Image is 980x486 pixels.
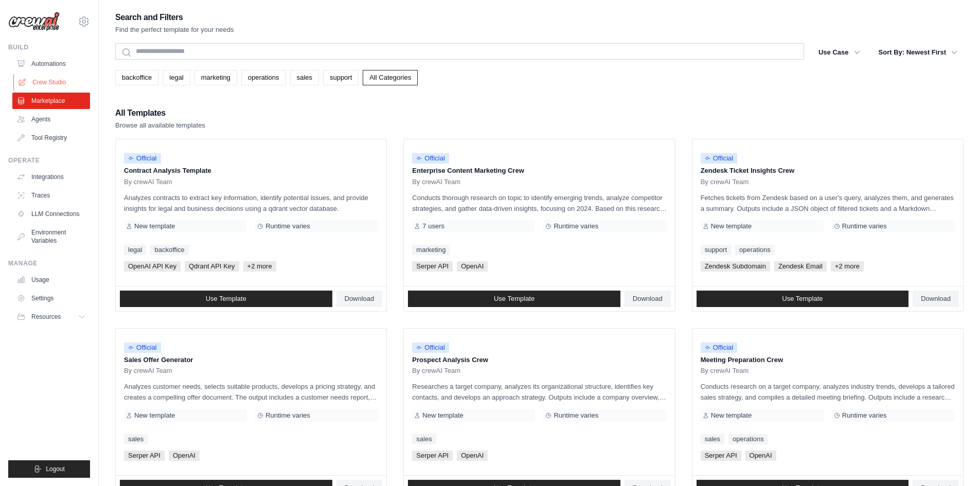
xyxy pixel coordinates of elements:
span: +2 more [243,261,276,272]
span: OpenAI [457,261,488,272]
span: Runtime varies [554,222,598,230]
a: LLM Connections [12,206,90,222]
p: Fetches tickets from Zendesk based on a user's query, analyzes them, and generates a summary. Out... [701,192,955,214]
p: Researches a target company, analyzes its organizational structure, identifies key contacts, and ... [412,381,666,403]
span: Zendesk Subdomain [701,261,770,272]
span: New template [422,411,463,420]
span: By crewAI Team [701,367,749,375]
a: Automations [12,56,90,72]
a: sales [701,434,724,444]
span: Serper API [412,451,453,461]
span: 7 users [422,222,444,230]
a: Crew Studio [13,74,91,91]
span: Official [412,343,449,353]
a: marketing [412,245,450,255]
span: Zendesk Email [774,261,827,272]
span: New template [711,222,752,230]
span: Runtime varies [554,411,598,420]
span: Official [701,153,738,164]
a: Usage [12,272,90,288]
h2: All Templates [115,106,205,120]
span: By crewAI Team [701,178,749,186]
span: Download [345,295,375,303]
a: sales [124,434,148,444]
span: Use Template [206,295,246,303]
span: By crewAI Team [412,178,460,186]
span: Download [633,295,663,303]
a: All Categories [363,70,418,85]
a: legal [163,70,190,85]
a: Settings [12,290,90,307]
span: Serper API [701,451,741,461]
a: Download [336,291,383,307]
span: OpenAI [457,451,488,461]
span: By crewAI Team [412,367,460,375]
a: support [701,245,731,255]
span: OpenAI [169,451,200,461]
button: Resources [12,309,90,325]
p: Conducts thorough research on topic to identify emerging trends, analyze competitor strategies, a... [412,192,666,214]
span: Runtime varies [842,411,887,420]
div: Operate [8,156,90,165]
p: Conducts research on a target company, analyzes industry trends, develops a tailored sales strate... [701,381,955,403]
button: Use Case [812,43,866,62]
a: Integrations [12,169,90,185]
span: By crewAI Team [124,367,172,375]
p: Zendesk Ticket Insights Crew [701,166,955,176]
a: backoffice [150,245,188,255]
a: backoffice [115,70,158,85]
a: Marketplace [12,93,90,109]
span: New template [134,411,175,420]
span: Official [412,153,449,164]
a: Download [913,291,959,307]
div: Manage [8,259,90,267]
a: legal [124,245,146,255]
a: Download [625,291,671,307]
span: Serper API [124,451,165,461]
button: Logout [8,460,90,478]
span: Official [124,343,161,353]
p: Sales Offer Generator [124,355,378,365]
p: Browse all available templates [115,120,205,131]
a: support [323,70,359,85]
span: Serper API [412,261,453,272]
p: Enterprise Content Marketing Crew [412,166,666,176]
p: Analyzes contracts to extract key information, identify potential issues, and provide insights fo... [124,192,378,214]
img: Logo [8,12,60,31]
span: OpenAI [745,451,776,461]
a: Agents [12,111,90,128]
span: Qdrant API Key [185,261,239,272]
h2: Search and Filters [115,10,234,25]
span: Runtime varies [265,411,310,420]
span: OpenAI API Key [124,261,181,272]
span: Official [124,153,161,164]
a: Use Template [697,291,909,307]
span: Runtime varies [842,222,887,230]
a: operations [735,245,775,255]
span: +2 more [831,261,864,272]
a: marketing [194,70,237,85]
a: Use Template [120,291,332,307]
span: Logout [46,465,65,473]
span: Resources [31,313,61,321]
p: Analyzes customer needs, selects suitable products, develops a pricing strategy, and creates a co... [124,381,378,403]
span: Use Template [494,295,534,303]
a: operations [728,434,768,444]
button: Sort By: Newest First [872,43,964,62]
span: Use Template [782,295,823,303]
p: Find the perfect template for your needs [115,25,234,35]
span: New template [711,411,752,420]
span: Runtime varies [265,222,310,230]
a: sales [290,70,319,85]
a: Use Template [408,291,620,307]
span: Official [701,343,738,353]
p: Meeting Preparation Crew [701,355,955,365]
a: Environment Variables [12,224,90,249]
a: operations [241,70,286,85]
a: sales [412,434,436,444]
p: Prospect Analysis Crew [412,355,666,365]
span: Download [921,295,951,303]
span: By crewAI Team [124,178,172,186]
a: Tool Registry [12,130,90,146]
a: Traces [12,187,90,204]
